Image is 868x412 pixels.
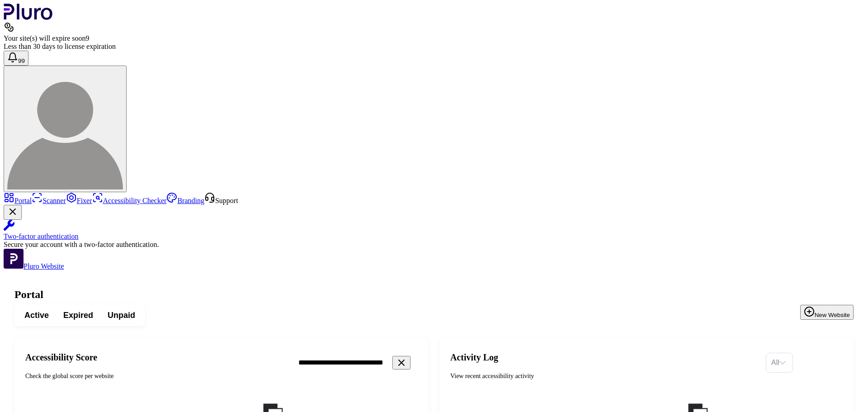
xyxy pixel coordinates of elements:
[800,305,854,320] button: New Website
[392,356,410,369] button: Clear search field
[63,310,93,321] span: Expired
[450,352,759,363] h2: Activity Log
[4,66,127,192] button: פרקין עדי
[450,372,759,381] div: View recent accessibility activity
[4,232,864,241] div: Two-factor authentication
[18,57,25,64] span: 99
[204,197,238,204] a: Open Support screen
[4,14,53,21] a: Logo
[4,241,864,249] div: Secure your account with a two-factor authentication.
[108,310,135,321] span: Unpaid
[24,310,49,321] span: Active
[4,43,864,51] div: Less than 30 days to license expiration
[66,197,92,204] a: Fixer
[25,352,284,363] h2: Accessibility Score
[4,34,864,43] div: Your site(s) will expire soon
[4,262,64,270] a: Open Pluro Website
[166,197,204,204] a: Branding
[32,197,66,204] a: Scanner
[100,307,142,323] button: Unpaid
[56,307,100,323] button: Expired
[4,197,32,204] a: Portal
[85,34,89,42] span: 9
[4,220,864,241] a: Two-factor authentication
[7,74,123,189] img: פרקין עדי
[25,372,284,381] div: Check the global score per website
[4,51,28,66] button: Open notifications, you have 382 new notifications
[4,205,22,220] button: Close Two-factor authentication notification
[17,307,56,323] button: Active
[92,197,167,204] a: Accessibility Checker
[766,353,793,373] div: Set sorting
[4,192,864,270] aside: Sidebar menu
[291,353,447,372] input: Search
[14,289,854,301] h1: Portal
